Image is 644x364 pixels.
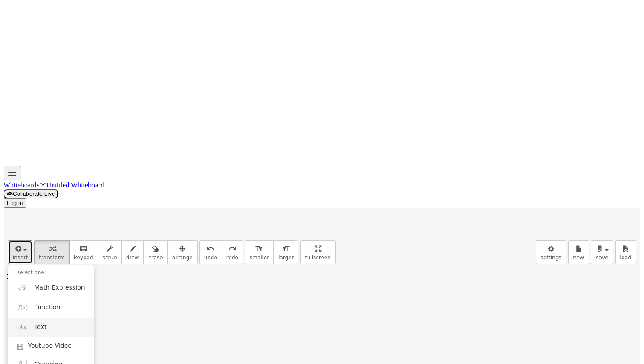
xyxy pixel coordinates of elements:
span: redo [226,254,238,261]
button: erase [143,240,167,264]
span: undo [204,254,217,261]
span: keypad [74,254,93,261]
button: undoundo [199,240,222,264]
a: Function [8,297,94,317]
span: settings [541,254,562,261]
button: redoredo [222,240,243,264]
button: arrange [167,240,198,264]
a: Text [8,318,94,337]
span: Youtube Video [28,342,72,350]
span: larger [278,254,294,261]
i: redo [228,244,237,254]
img: f_x.png [17,302,28,313]
button: Toggle navigation [4,166,21,180]
i: format_size [255,244,263,254]
button: load [615,240,636,264]
button: insert [8,240,32,264]
button: Collaborate Live [4,189,58,198]
img: sqrt_x.png [17,282,28,293]
span: Text [34,323,46,332]
button: chevron_rightFormulas [4,269,640,283]
span: fullscreen [305,254,330,261]
span: new [573,254,584,261]
button: fullscreen [300,240,335,264]
button: Log in [4,198,26,208]
button: new [568,240,589,264]
i: keyboard [79,244,88,254]
button: save [591,240,613,264]
span: draw [126,254,139,261]
i: undo [206,244,215,254]
span: erase [148,254,163,261]
span: chevron_right [4,271,14,282]
button: settings [536,240,566,264]
button: format_sizelarger [273,240,298,264]
a: Youtube Video [8,337,94,355]
a: Math Expression [8,278,94,297]
button: scrub [98,240,122,264]
span: Collaborate Live [7,191,55,197]
span: load [620,254,631,261]
span: Math Expression [34,283,85,292]
span: transform [39,254,65,261]
i: format_size [282,244,290,254]
button: transform [34,240,70,264]
span: save [596,254,608,261]
span: scrub [103,254,117,261]
span: arrange [172,254,193,261]
span: smaller [250,254,269,261]
button: keyboardkeypad [69,240,98,264]
a: Whiteboards [4,181,39,189]
button: draw [121,240,144,264]
li: select one: [8,268,94,278]
a: Untitled Whiteboard [46,181,104,189]
img: Aa.png [17,322,28,333]
button: format_sizesmaller [245,240,274,264]
span: Function [34,303,60,312]
span: insert [13,254,28,261]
